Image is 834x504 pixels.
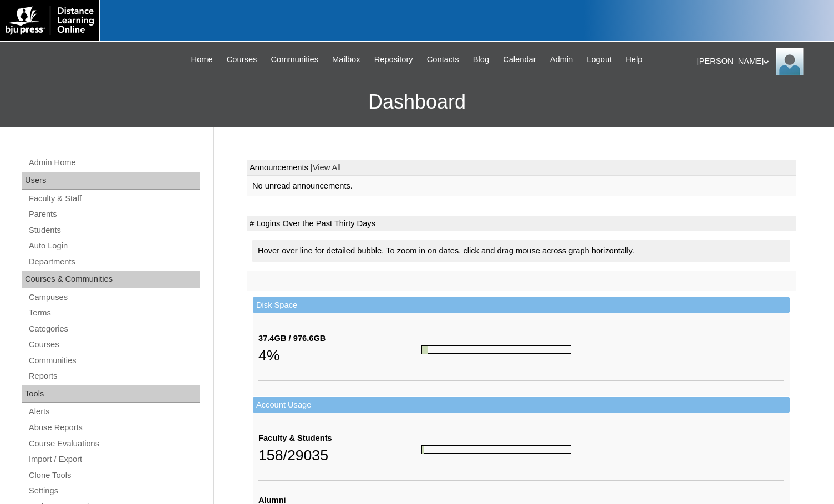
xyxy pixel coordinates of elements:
img: logo-white.png [6,6,94,35]
a: Blog [467,53,495,66]
a: Communities [265,53,324,66]
a: Students [28,223,200,237]
a: Repository [369,53,419,66]
a: Communities [28,354,200,368]
td: Disk Space [253,297,790,313]
td: # Logins Over the Past Thirty Days [247,216,796,232]
span: Contacts [427,53,459,66]
a: Auto Login [28,239,200,253]
div: 158/29035 [258,444,421,466]
div: Courses & Communities [22,271,200,288]
td: No unread announcements. [247,176,796,196]
a: Abuse Reports [28,421,200,435]
div: 4% [258,344,421,366]
span: Courses [227,53,257,66]
img: Melanie Sevilla [776,48,804,75]
a: Clone Tools [28,469,200,482]
a: Reports [28,369,200,383]
td: Announcements | [247,160,796,176]
span: Repository [374,53,413,66]
span: Home [191,53,213,66]
h3: Dashboard [6,77,828,127]
a: Calendar [497,53,541,66]
span: Logout [587,53,612,66]
div: [PERSON_NAME] [697,48,823,75]
div: Hover over line for detailed bubble. To zoom in on dates, click and drag mouse across graph horiz... [252,240,790,262]
a: Courses [28,338,200,352]
a: Admin Home [28,156,200,170]
a: Terms [28,306,200,320]
a: Categories [28,322,200,336]
a: Course Evaluations [28,437,200,451]
div: Tools [22,385,200,403]
div: 37.4GB / 976.6GB [258,333,421,344]
a: Departments [28,255,200,269]
span: Admin [550,53,573,66]
td: Account Usage [253,397,790,413]
a: View All [313,163,341,172]
a: Mailbox [327,53,366,66]
a: Import / Export [28,452,200,466]
a: Faculty & Staff [28,192,200,206]
a: Alerts [28,405,200,419]
a: Help [620,53,648,66]
a: Home [186,53,218,66]
a: Courses [221,53,263,66]
a: Logout [581,53,617,66]
a: Contacts [421,53,465,66]
span: Blog [473,53,489,66]
span: Help [625,53,642,66]
div: Users [22,172,200,190]
div: Faculty & Students [258,432,421,444]
span: Calendar [503,53,536,66]
a: Settings [28,484,200,498]
a: Admin [545,53,579,66]
span: Communities [271,53,318,66]
a: Campuses [28,291,200,304]
span: Mailbox [332,53,360,66]
a: Parents [28,207,200,221]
